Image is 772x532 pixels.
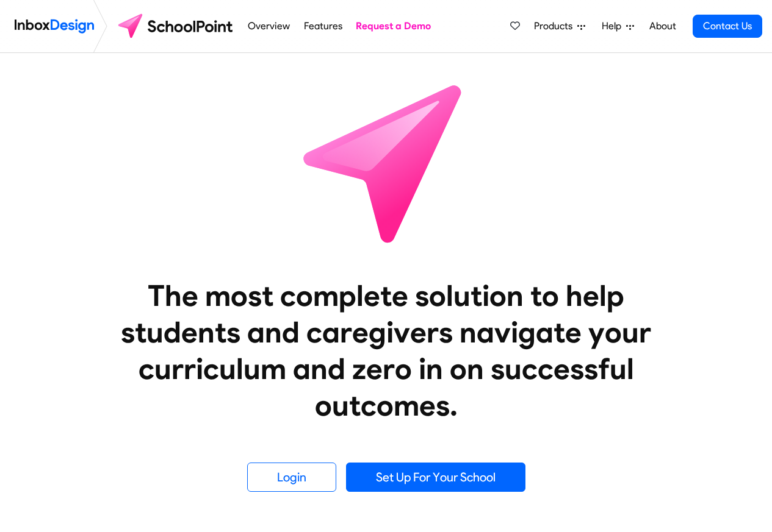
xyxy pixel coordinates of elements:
[96,277,676,424] heading: The most complete solution to help students and caregivers navigate your curriculum and zero in o...
[247,463,336,492] a: Login
[597,14,639,38] a: Help
[245,14,294,38] a: Overview
[353,14,435,38] a: Request a Demo
[534,19,577,34] span: Products
[529,14,590,38] a: Products
[276,53,496,272] img: icon_schoolpoint.svg
[300,14,345,38] a: Features
[602,19,626,34] span: Help
[346,463,525,492] a: Set Up For Your School
[693,15,762,38] a: Contact Us
[112,12,241,41] img: schoolpoint logo
[646,14,679,38] a: About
